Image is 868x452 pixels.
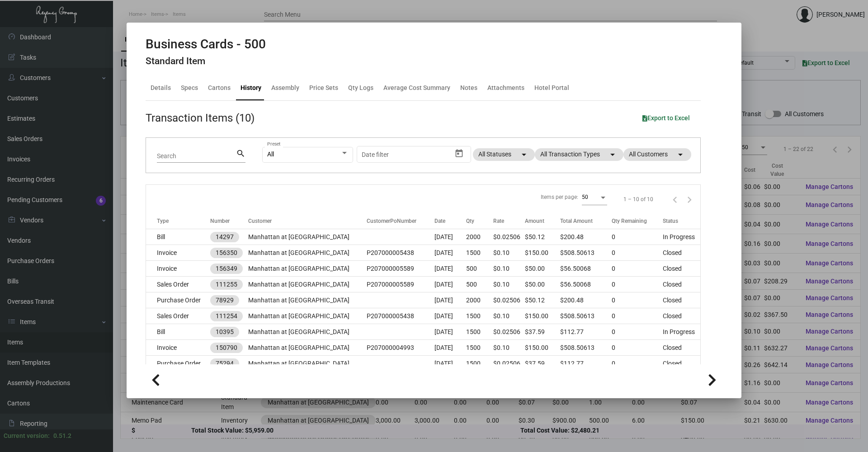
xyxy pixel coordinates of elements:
span: Export to Excel [642,114,690,122]
input: Start date [362,151,390,158]
div: Amount [525,217,560,225]
div: Transaction Items (10) [146,110,255,126]
div: Status [663,217,678,225]
td: [DATE] [434,245,466,261]
div: Attachments [487,83,524,93]
td: P207000004993 [367,340,434,356]
td: Manhattan at [GEOGRAPHIC_DATA] [248,292,367,308]
div: Rate [493,217,525,225]
td: $200.48 [560,229,612,245]
div: Items per page: [541,193,578,201]
td: Sales Order [146,308,210,324]
div: Details [151,83,171,93]
div: Hotel Portal [534,83,569,93]
td: In Progress [663,229,700,245]
div: Assembly [271,83,299,93]
td: $50.12 [525,292,560,308]
td: $508.50613 [560,245,612,261]
td: $150.00 [525,340,560,356]
td: Purchase Order [146,356,210,372]
td: 2000 [466,229,493,245]
td: $0.10 [493,277,525,292]
div: Number [210,217,230,225]
td: $56.50068 [560,261,612,277]
td: Closed [663,245,700,261]
mat-chip: 75294 [210,358,239,369]
div: Qty Logs [348,83,373,93]
td: $150.00 [525,308,560,324]
td: $508.50613 [560,340,612,356]
td: 0 [612,245,662,261]
div: Type [157,217,210,225]
td: [DATE] [434,308,466,324]
div: Date [434,217,445,225]
td: [DATE] [434,261,466,277]
td: Manhattan at [GEOGRAPHIC_DATA] [248,277,367,292]
td: 0 [612,356,662,372]
div: 1 – 10 of 10 [623,195,653,203]
mat-chip: 78929 [210,295,239,306]
span: All [267,151,274,158]
td: In Progress [663,324,700,340]
td: $50.12 [525,229,560,245]
td: 0 [612,308,662,324]
div: Qty Remaining [612,217,647,225]
td: 1500 [466,340,493,356]
td: 0 [612,324,662,340]
div: CustomerPoNumber [367,217,434,225]
mat-chip: 156349 [210,264,243,274]
td: 0 [612,229,662,245]
div: Date [434,217,466,225]
input: End date [397,151,441,158]
td: Manhattan at [GEOGRAPHIC_DATA] [248,308,367,324]
div: Current version: [4,431,50,441]
td: 500 [466,261,493,277]
td: $112.77 [560,356,612,372]
td: P207000005438 [367,308,434,324]
div: Type [157,217,169,225]
td: [DATE] [434,277,466,292]
td: [DATE] [434,340,466,356]
td: 2000 [466,292,493,308]
mat-icon: search [236,148,245,159]
td: $50.00 [525,261,560,277]
mat-chip: All Statuses [473,148,535,161]
td: $0.10 [493,308,525,324]
mat-icon: arrow_drop_down [519,149,529,160]
td: P207000005438 [367,245,434,261]
div: Price Sets [309,83,338,93]
td: Manhattan at [GEOGRAPHIC_DATA] [248,229,367,245]
td: $0.02506 [493,229,525,245]
mat-chip: 111255 [210,279,243,290]
div: Number [210,217,248,225]
td: Invoice [146,245,210,261]
mat-chip: 111254 [210,311,243,321]
td: $0.10 [493,261,525,277]
div: Qty Remaining [612,217,662,225]
div: Rate [493,217,504,225]
td: Manhattan at [GEOGRAPHIC_DATA] [248,261,367,277]
mat-chip: 150790 [210,343,243,353]
button: Previous page [668,192,682,207]
mat-icon: arrow_drop_down [607,149,618,160]
div: Status [663,217,700,225]
td: P207000005589 [367,277,434,292]
td: 1500 [466,324,493,340]
span: 50 [582,194,588,200]
td: Invoice [146,261,210,277]
td: $50.00 [525,277,560,292]
td: $508.50613 [560,308,612,324]
td: Manhattan at [GEOGRAPHIC_DATA] [248,324,367,340]
td: Invoice [146,340,210,356]
td: 0 [612,292,662,308]
td: 0 [612,261,662,277]
td: $150.00 [525,245,560,261]
div: Total Amount [560,217,593,225]
h2: Business Cards - 500 [146,37,266,52]
div: Cartons [208,83,231,93]
td: Bill [146,229,210,245]
div: Amount [525,217,544,225]
td: 1500 [466,356,493,372]
td: Bill [146,324,210,340]
td: 1500 [466,245,493,261]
